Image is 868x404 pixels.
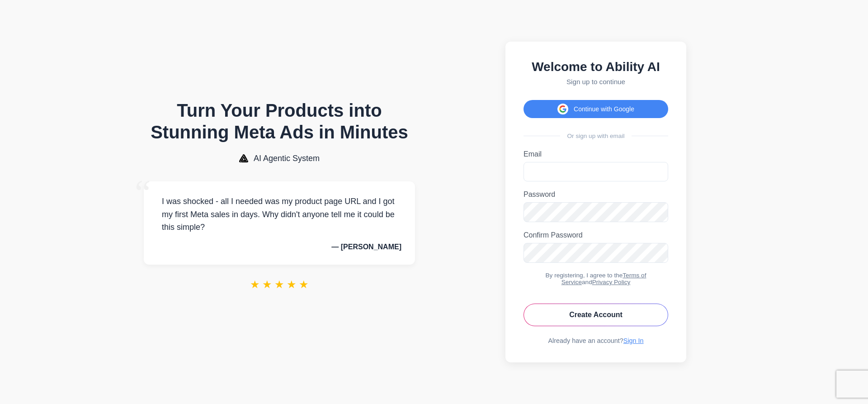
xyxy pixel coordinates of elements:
[524,337,668,344] div: Already have an account?
[524,78,668,86] p: Sign up to continue
[623,337,644,344] a: Sign In
[524,272,668,285] div: By registering, I agree to the and
[157,195,401,234] p: I was shocked - all I needed was my product page URL and I got my first Meta sales in days. Why d...
[524,133,668,139] div: Or sign up with email
[135,172,151,214] span: “
[250,278,260,291] span: ★
[592,279,631,285] a: Privacy Policy
[524,100,668,118] button: Continue with Google
[524,150,668,158] label: Email
[524,60,668,74] h2: Welcome to Ability AI
[144,100,415,143] h1: Turn Your Products into Stunning Meta Ads in Minutes
[262,278,272,291] span: ★
[524,304,668,326] button: Create Account
[287,278,297,291] span: ★
[524,190,668,199] label: Password
[254,154,320,163] span: AI Agentic System
[274,278,284,291] span: ★
[157,243,401,251] p: — [PERSON_NAME]
[239,154,248,162] img: AI Agentic System Logo
[299,278,309,291] span: ★
[524,231,668,239] label: Confirm Password
[561,272,646,285] a: Terms of Service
